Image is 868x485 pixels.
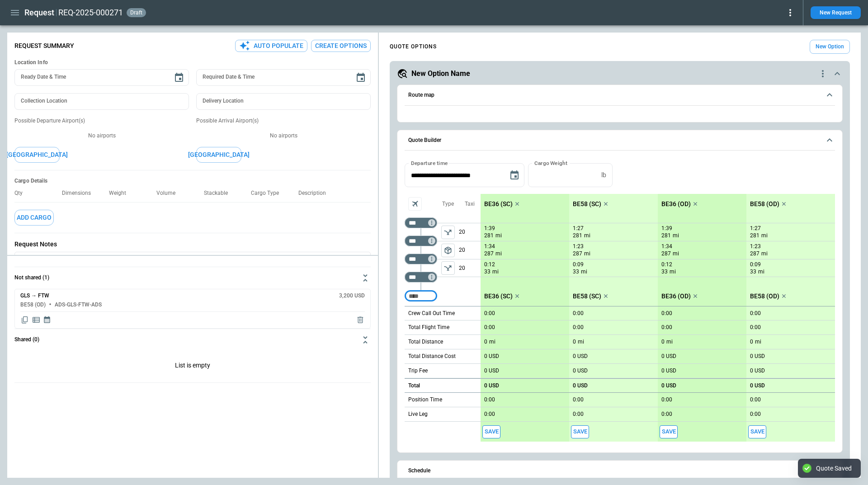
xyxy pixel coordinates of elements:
h6: Location Info [14,59,371,66]
p: BE36 (OD) [661,200,691,208]
p: 287 [573,250,582,258]
button: Save [571,425,589,438]
button: Save [482,425,500,438]
p: mi [761,250,768,258]
p: Request Summary [14,42,74,50]
span: package_2 [443,246,453,255]
p: mi [584,250,590,258]
span: Type of sector [441,226,455,239]
p: 1:34 [484,243,495,250]
p: 1:23 [573,243,584,250]
p: Request Notes [14,240,371,248]
p: mi [666,338,673,346]
button: Add Cargo [14,210,54,226]
button: Schedule [405,461,835,481]
p: mi [670,268,676,276]
div: Too short [405,291,437,301]
p: 0:00 [661,411,672,418]
button: Create Options [311,40,371,52]
div: Quote Saved [816,464,852,472]
p: 0 [750,339,753,345]
p: Taxi [465,200,475,208]
span: Copy quote content [20,315,29,325]
p: Qty [14,190,30,197]
button: Save [748,425,766,438]
span: Save this aircraft quote and copy details to clipboard [571,425,589,438]
div: quote-option-actions [817,68,828,79]
p: Total Flight Time [408,324,449,331]
p: 33 [484,268,491,276]
p: 0:09 [573,261,584,268]
button: Not shared (1) [14,267,371,289]
span: draft [128,9,144,16]
p: 0 USD [573,382,588,389]
h6: Cargo Details [14,178,371,184]
p: 1:27 [750,225,761,232]
p: mi [578,338,584,346]
p: 0 USD [573,353,588,360]
p: mi [673,250,679,258]
p: Live Leg [408,410,428,418]
p: 0:00 [750,324,761,331]
p: 0 USD [661,382,676,389]
p: 0 [661,339,665,345]
p: Possible Departure Airport(s) [14,117,189,125]
button: New Request [811,6,861,19]
p: 0:00 [661,396,672,403]
p: 33 [750,268,756,276]
p: mi [584,232,590,240]
p: BE36 (OD) [661,292,691,300]
p: 0 USD [484,382,499,389]
p: 0 USD [750,367,765,374]
p: No airports [14,132,189,140]
p: Total Distance [408,338,443,346]
h6: Quote Builder [408,137,441,143]
button: Choose date [170,69,188,87]
p: 281 [573,232,582,240]
p: No airports [196,132,371,140]
p: Trip Fee [408,367,428,375]
p: 287 [484,250,494,258]
p: mi [495,232,502,240]
p: 0 USD [661,367,676,374]
div: Too short [405,254,437,264]
p: 281 [484,232,494,240]
h6: GLS → FTW [20,293,49,299]
p: 0:00 [573,396,584,403]
span: Display quote schedule [43,315,51,325]
p: BE36 (SC) [484,292,513,300]
h2: REQ-2025-000271 [58,7,123,18]
span: Save this aircraft quote and copy details to clipboard [660,425,678,438]
p: mi [761,232,768,240]
h6: ADS-GLS-FTW-ADS [55,302,102,308]
button: New Option [810,40,850,54]
p: 20 [459,223,481,241]
h6: Schedule [408,468,430,474]
h6: Route map [408,92,434,98]
div: Too short [405,217,437,228]
p: mi [755,338,761,346]
p: Stackable [204,190,235,197]
p: 0:12 [661,261,672,268]
p: mi [492,268,499,276]
p: 0:00 [573,324,584,331]
p: 1:23 [750,243,761,250]
div: Not shared (1) [14,351,371,382]
button: [GEOGRAPHIC_DATA] [14,147,60,163]
button: [GEOGRAPHIC_DATA] [196,147,241,163]
p: 0:09 [750,261,761,268]
p: 0:00 [661,324,672,331]
p: Cargo Type [251,190,286,197]
p: Possible Arrival Airport(s) [196,117,371,125]
p: Position Time [408,396,442,404]
p: 0 USD [750,353,765,360]
p: mi [673,232,679,240]
p: 0:00 [750,411,761,418]
span: Type of sector [441,261,455,275]
p: 0 [573,339,576,345]
p: Description [298,190,333,197]
p: BE58 (SC) [573,200,601,208]
p: 0 USD [573,367,588,374]
span: Aircraft selection [408,197,422,211]
button: Choose date, selected date is Sep 11, 2025 [505,166,524,184]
